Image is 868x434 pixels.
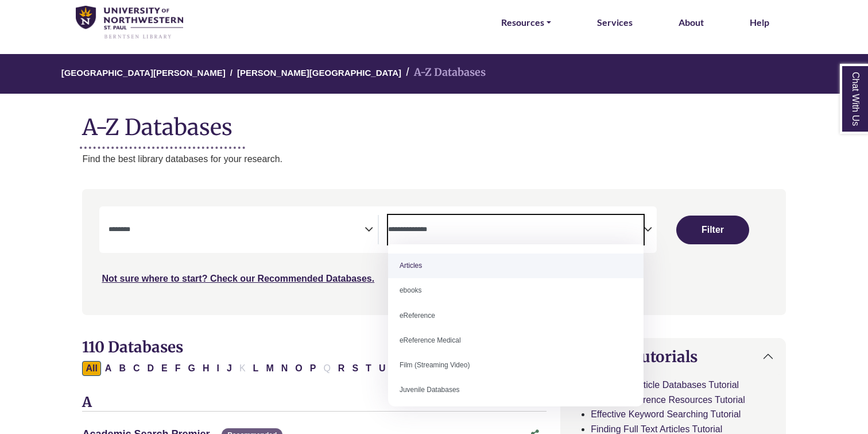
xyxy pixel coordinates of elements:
li: ebooks [388,278,644,303]
li: Juvenile Databases [388,378,644,402]
li: Film (Streaming Video) [388,353,644,378]
button: Filter Results R [335,361,348,376]
li: eReference Medical [388,328,644,353]
a: Services [597,15,633,30]
button: Submit for Search Results [676,216,750,244]
a: Resources [501,15,551,30]
a: About [679,15,704,30]
button: Filter Results I [214,361,223,376]
button: Filter Results E [158,361,171,376]
li: Articles [388,254,644,278]
button: Filter Results U [375,361,389,376]
button: Filter Results B [115,361,129,376]
button: Filter Results S [348,361,362,376]
a: Finding Full Text Articles Tutorial [591,424,722,434]
textarea: Search [388,226,644,235]
button: All [82,361,100,376]
li: A-Z Databases [401,64,486,81]
nav: breadcrumb [82,54,785,94]
a: Not sure where to start? Check our Recommended Databases. [102,274,374,283]
h3: A [82,394,547,412]
button: Filter Results H [199,361,213,376]
button: Filter Results D [144,361,158,376]
span: 110 Databases [82,337,183,356]
a: [GEOGRAPHIC_DATA][PERSON_NAME] [61,66,226,78]
a: Finding Reference Resources Tutorial [591,395,745,405]
button: Filter Results O [292,361,305,376]
button: Helpful Tutorials [561,339,785,375]
button: Filter Results F [172,361,184,376]
button: Filter Results L [250,361,262,376]
button: Filter Results P [307,361,320,376]
button: Filter Results M [262,361,277,376]
div: Alpha-list to filter by first letter of database name [82,363,472,372]
button: Filter Results A [102,361,115,376]
textarea: Search [108,226,365,235]
a: Searching Article Databases Tutorial [591,380,739,390]
a: Effective Keyword Searching Tutorial [591,409,741,419]
p: Find the best library databases for your research. [82,152,785,167]
a: [PERSON_NAME][GEOGRAPHIC_DATA] [237,66,401,78]
img: library_home [76,6,183,40]
button: Filter Results J [223,361,235,376]
li: eReference [388,304,644,328]
button: Filter Results T [362,361,375,376]
button: Filter Results C [130,361,144,376]
a: Help [750,15,769,30]
h1: A-Z Databases [82,105,785,140]
nav: Search filters [82,189,785,314]
button: Filter Results N [278,361,292,376]
button: Filter Results G [185,361,199,376]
